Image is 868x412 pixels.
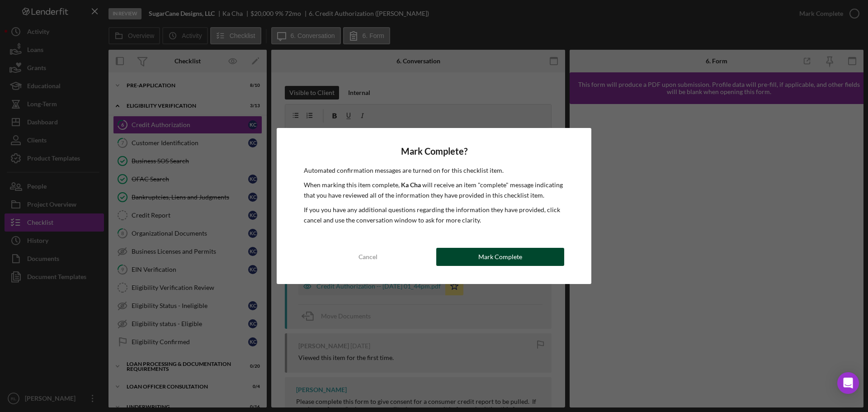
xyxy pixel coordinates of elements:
button: Cancel [304,248,432,266]
div: Open Intercom Messenger [837,372,859,394]
button: Mark Complete [436,248,564,266]
div: Cancel [359,248,377,266]
b: Ka Cha [401,181,421,189]
p: If you you have any additional questions regarding the information they have provided, click canc... [304,205,564,225]
p: Automated confirmation messages are turned on for this checklist item. [304,166,564,175]
p: When marking this item complete, will receive an item "complete" message indicating that you have... [304,180,564,200]
div: Mark Complete [478,248,522,266]
h4: Mark Complete? [304,146,564,156]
